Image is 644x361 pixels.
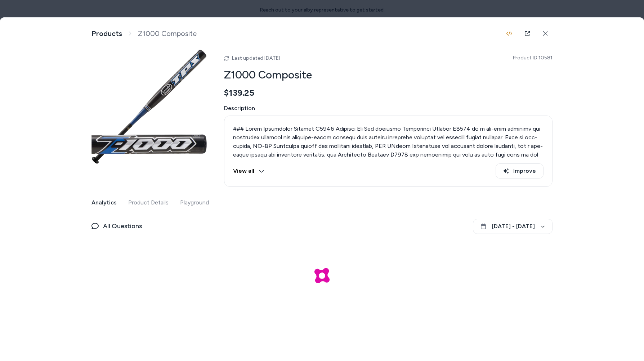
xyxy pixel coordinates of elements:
[180,195,209,210] button: Playground
[473,219,553,234] button: [DATE] - [DATE]
[128,195,169,210] button: Product Details
[103,221,142,231] span: All Questions
[233,163,264,179] button: View all
[513,54,553,62] span: Product ID: 10581
[138,29,197,38] span: Z1000 Composite
[91,29,122,38] a: Products
[496,163,544,179] button: Improve
[91,195,117,210] button: Analytics
[224,68,553,82] h2: Z1000 Composite
[232,55,280,61] span: Last updated [DATE]
[224,87,254,98] span: $139.25
[224,104,553,113] span: Description
[233,125,544,220] p: ### Lorem Ipsumdolor Sitamet C5946 Adipisci Eli Sed doeiusmo Temporinci Utlabor E8574 do m ali-en...
[91,29,197,38] nav: breadcrumb
[91,49,207,164] img: c13c00e3595b3b15_original.jpeg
